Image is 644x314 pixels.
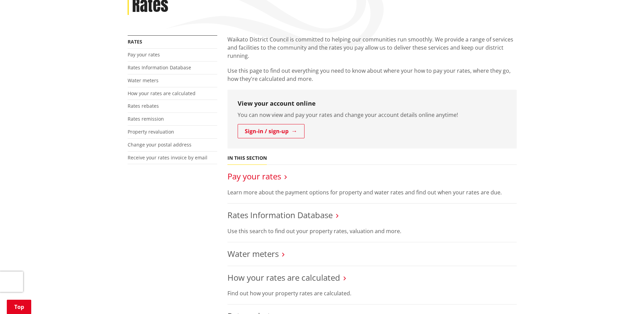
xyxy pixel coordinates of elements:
[128,38,142,45] a: Rates
[128,128,174,135] a: Property revaluation
[128,154,207,161] a: Receive your rates invoice by email
[128,77,159,84] a: Water meters
[238,111,507,119] p: You can now view and pay your rates and change your account details online anytime!
[227,188,517,196] p: Learn more about the payment options for property and water rates and find out when your rates ar...
[238,100,507,107] h3: View your account online
[128,116,164,122] a: Rates remission
[128,141,191,148] a: Change your postal address
[227,227,517,235] p: Use this search to find out your property rates, valuation and more.
[227,248,279,259] a: Water meters
[227,272,340,283] a: How your rates are calculated
[227,289,517,297] p: Find out how your property rates are calculated.
[227,155,267,161] h5: In this section
[227,171,281,182] a: Pay your rates
[238,124,305,138] a: Sign-in / sign-up
[613,285,637,310] iframe: Messenger Launcher
[227,35,517,60] p: Waikato District Council is committed to helping our communities run smoothly. We provide a range...
[227,67,517,83] p: Use this page to find out everything you need to know about where your how to pay your rates, whe...
[128,64,191,71] a: Rates Information Database
[128,103,159,109] a: Rates rebates
[128,90,196,97] a: How your rates are calculated
[227,209,333,221] a: Rates Information Database
[128,51,160,58] a: Pay your rates
[7,300,31,314] a: Top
